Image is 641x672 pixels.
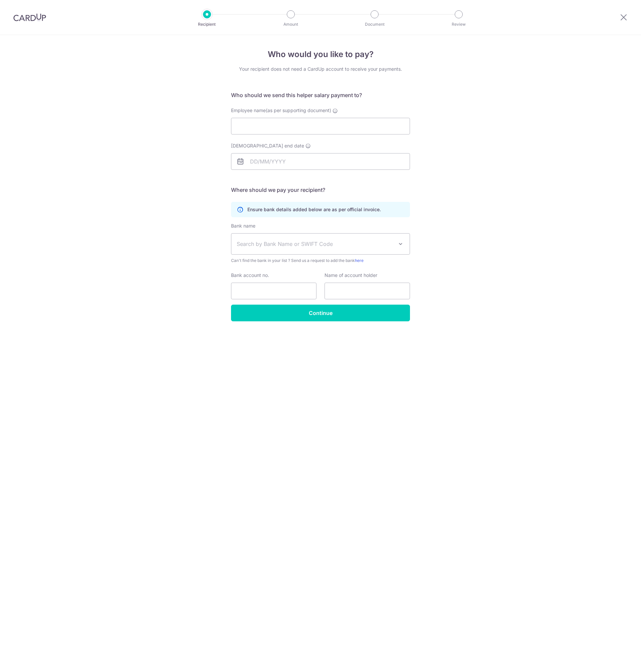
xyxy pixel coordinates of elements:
[355,258,364,263] a: here
[598,652,634,669] iframe: Opens a widget where you can find more information
[325,272,377,279] label: Name of account holder
[182,21,232,28] p: Recipient
[231,66,410,72] div: Your recipient does not need a CardUp account to receive your payments.
[231,142,304,149] span: [DEMOGRAPHIC_DATA] end date
[231,186,410,194] h5: Where should we pay your recipient?
[237,240,394,248] span: Search by Bank Name or SWIFT Code
[231,272,269,279] label: Bank account no.
[231,91,410,99] h5: Who should we send this helper salary payment to?
[231,153,410,170] input: DD/MM/YYYY
[231,305,410,321] input: Continue
[434,21,483,28] p: Review
[231,107,331,113] span: Employee name(as per supporting document)
[231,48,410,60] h4: Who would you like to pay?
[266,21,315,28] p: Amount
[231,257,410,264] span: Can't find the bank in your list ? Send us a request to add the bank
[13,13,46,21] img: CardUp
[350,21,399,28] p: Document
[247,206,381,213] p: Ensure bank details added below are as per official invoice.
[231,223,255,229] label: Bank name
